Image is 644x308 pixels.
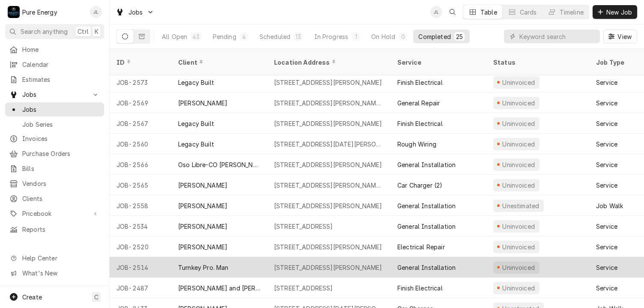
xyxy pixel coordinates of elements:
[418,32,450,41] div: Completed
[112,5,158,19] a: Go to Jobs
[501,140,536,149] div: Uninvoiced
[110,257,171,278] div: JOB-2514
[90,6,102,18] div: James Linnenkamp's Avatar
[400,32,405,41] div: 0
[22,45,100,54] span: Home
[22,254,99,263] span: Help Center
[274,284,333,293] div: [STREET_ADDRESS]
[110,93,171,113] div: JOB-2569
[5,24,104,39] button: Search anythingCtrlK
[162,32,187,41] div: All Open
[178,99,227,108] div: [PERSON_NAME]
[259,32,290,41] div: Scheduled
[5,191,104,206] a: Clients
[596,99,617,108] div: Service
[397,99,440,108] div: General Repair
[178,58,259,67] div: Client
[22,164,100,173] span: Bills
[5,72,104,87] a: Estimates
[596,284,617,293] div: Service
[178,160,260,169] div: Oso Libre-CO [PERSON_NAME]
[397,140,436,149] div: Rough Wiring
[596,140,617,149] div: Service
[501,99,536,108] div: Uninvoiced
[78,27,89,36] span: Ctrl
[110,154,171,175] div: JOB-2566
[213,32,236,41] div: Pending
[5,102,104,117] a: Jobs
[456,32,463,41] div: 25
[192,32,200,41] div: 43
[241,32,247,41] div: 4
[353,32,358,41] div: 1
[274,78,382,87] div: [STREET_ADDRESS][PERSON_NAME]
[314,32,349,41] div: In Progress
[5,266,104,280] a: Go to What's New
[5,206,104,221] a: Go to Pricebook
[5,176,104,191] a: Vendors
[178,284,260,293] div: [PERSON_NAME] and [PERSON_NAME]
[22,194,100,203] span: Clients
[520,8,537,17] div: Cards
[5,57,104,72] a: Calendar
[501,284,536,293] div: Uninvoiced
[605,8,634,17] span: New Job
[5,161,104,176] a: Bills
[110,113,171,134] div: JOB-2567
[178,119,214,128] div: Legacy Built
[501,222,536,231] div: Uninvoiced
[596,58,637,67] div: Job Type
[397,58,478,67] div: Service
[22,149,100,158] span: Purchase Orders
[560,8,584,17] div: Timeline
[596,160,617,169] div: Service
[178,181,227,190] div: [PERSON_NAME]
[178,242,227,251] div: [PERSON_NAME]
[596,242,617,251] div: Service
[596,119,617,128] div: Service
[596,181,617,190] div: Service
[22,293,42,301] span: Create
[5,42,104,57] a: Home
[22,179,100,188] span: Vendors
[22,8,57,17] div: Pure Energy
[110,134,171,154] div: JOB-2560
[94,293,98,302] span: C
[22,269,99,278] span: What's New
[430,6,442,18] div: James Linnenkamp's Avatar
[22,75,100,84] span: Estimates
[430,6,442,18] div: JL
[5,87,104,102] a: Go to Jobs
[397,160,456,169] div: General Installation
[5,147,104,161] a: Purchase Orders
[274,181,384,190] div: [STREET_ADDRESS][PERSON_NAME][PERSON_NAME]
[8,6,20,18] div: Pure Energy's Avatar
[22,60,100,69] span: Calendar
[22,209,87,218] span: Pricebook
[178,222,227,231] div: [PERSON_NAME]
[596,201,623,210] div: Job Walk
[616,32,633,41] span: View
[519,30,596,43] input: Keyword search
[5,251,104,265] a: Go to Help Center
[95,27,98,36] span: K
[501,181,536,190] div: Uninvoiced
[274,99,384,108] div: [STREET_ADDRESS][PERSON_NAME][PERSON_NAME]
[8,6,20,18] div: P
[5,117,104,132] a: Job Series
[501,242,536,251] div: Uninvoiced
[178,78,214,87] div: Legacy Built
[493,58,581,67] div: Status
[446,5,459,19] button: Open search
[274,222,333,231] div: [STREET_ADDRESS]
[110,195,171,216] div: JOB-2558
[596,78,617,87] div: Service
[110,278,171,298] div: JOB-2487
[110,72,171,93] div: JOB-2573
[274,119,382,128] div: [STREET_ADDRESS][PERSON_NAME]
[501,201,540,210] div: Unestimated
[501,119,536,128] div: Uninvoiced
[274,58,382,67] div: Location Address
[274,201,382,210] div: [STREET_ADDRESS][PERSON_NAME]
[596,263,617,272] div: Service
